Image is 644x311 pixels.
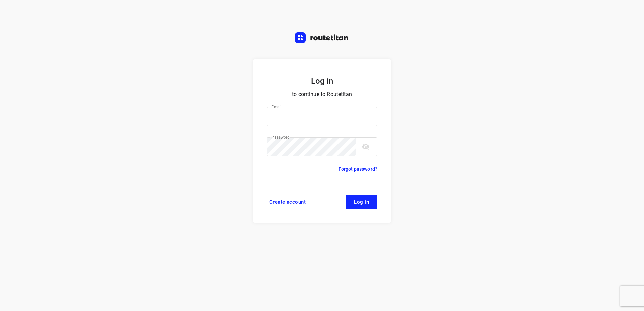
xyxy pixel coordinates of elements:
[269,199,306,205] span: Create account
[354,199,369,205] span: Log in
[267,195,309,209] a: Create account
[346,195,377,209] button: Log in
[339,165,377,173] a: Forgot password?
[295,32,349,43] img: Routetitan
[267,75,377,87] h5: Log in
[295,32,349,45] a: Routetitan
[267,90,377,99] p: to continue to Routetitan
[359,140,373,153] button: toggle password visibility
